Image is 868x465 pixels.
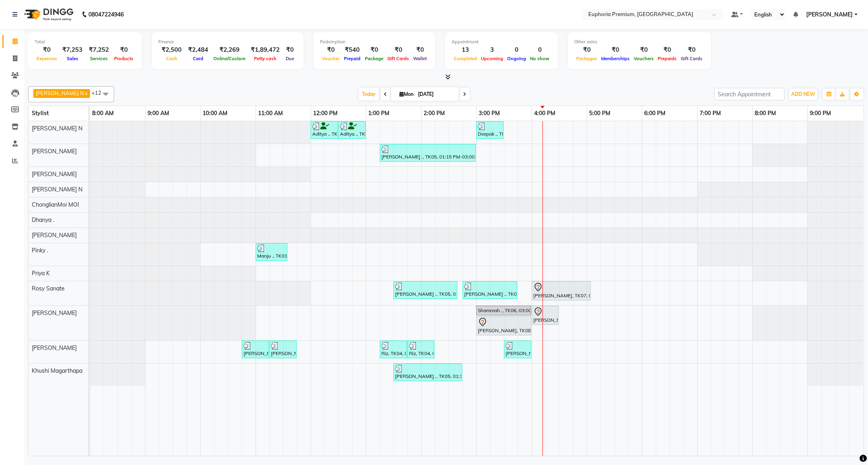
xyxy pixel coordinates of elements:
[32,270,50,277] span: Priya K
[574,56,599,61] span: Packages
[32,309,77,317] span: [PERSON_NAME]
[248,45,283,55] div: ₹1,89,472
[477,108,502,119] a: 3:00 PM
[408,342,434,357] div: Riz, TK04, 01:45 PM-02:15 PM, EP-[PERSON_NAME] Trim/Design MEN
[599,45,632,55] div: ₹0
[806,10,853,19] span: [PERSON_NAME]
[311,122,337,138] div: Aditya ., TK03, 12:00 PM-12:30 PM, EEP-HAIR CUT (Senior Stylist) with hairwash MEN
[270,342,296,357] div: [PERSON_NAME] ., TK02, 11:15 AM-11:45 AM, EP-[PERSON_NAME] Trim/Design MEN
[363,45,385,55] div: ₹0
[574,39,704,45] div: Other sales
[32,231,77,239] span: [PERSON_NAME]
[59,45,86,55] div: ₹7,253
[112,45,135,55] div: ₹0
[320,45,342,55] div: ₹0
[385,56,411,61] span: Gift Cards
[397,91,416,97] span: Mon
[528,56,551,61] span: No show
[284,56,296,61] span: Due
[92,89,107,96] span: +12
[32,110,49,117] span: Stylist
[191,56,205,61] span: Card
[679,45,704,55] div: ₹0
[359,88,379,100] span: Today
[256,244,287,260] div: Manju ., TK01, 11:00 AM-11:35 AM, EP-Shampoo+Conditioning+Blast Dry (Wella) M
[35,45,59,55] div: ₹0
[528,45,551,55] div: 0
[211,45,248,55] div: ₹2,269
[532,282,590,299] div: [PERSON_NAME], TK07, 04:00 PM-05:05 PM, EP-Brilliance White
[86,45,112,55] div: ₹7,252
[808,108,833,119] a: 9:00 PM
[185,45,211,55] div: ₹2,484
[145,108,171,119] a: 9:00 AM
[35,56,59,61] span: Expenses
[477,307,530,314] div: Shammah ., TK06, 03:00 PM-04:00 PM, EP-Color My Root KP
[32,148,77,155] span: [PERSON_NAME]
[88,3,124,26] b: 08047224946
[201,108,229,119] a: 10:00 AM
[505,342,530,357] div: [PERSON_NAME] ., TK05, 03:30 PM-04:00 PM, EP-Shampoo+Conditioning+Blast Dry (Wella) M
[656,56,679,61] span: Prepaids
[411,45,429,55] div: ₹0
[158,39,297,45] div: Finance
[416,88,456,100] input: 2025-09-01
[791,91,815,97] span: ADD NEW
[753,108,778,119] a: 8:00 PM
[411,56,429,61] span: Wallet
[320,56,342,61] span: Voucher
[422,108,447,119] a: 2:00 PM
[789,89,817,100] button: ADD NEW
[112,56,135,61] span: Products
[32,125,82,132] span: [PERSON_NAME] N
[463,282,516,298] div: [PERSON_NAME] ., TK05, 02:45 PM-03:45 PM, EP-Cat Eye
[479,56,505,61] span: Upcoming
[452,56,479,61] span: Completed
[632,56,656,61] span: Vouchers
[211,56,248,61] span: Online/Custom
[320,39,429,45] div: Redemption
[394,365,461,380] div: [PERSON_NAME] ., TK05, 01:30 PM-02:45 PM, EP-Derma infusion treatment Pedi
[574,45,599,55] div: ₹0
[35,39,135,45] div: Total
[477,122,503,138] div: Deepak ., TK09, 03:00 PM-03:30 PM, EEP-HAIR CUT (Senior Stylist) with hairwash MEN
[642,108,667,119] a: 6:00 PM
[88,56,110,61] span: Services
[342,56,362,61] span: Prepaid
[65,56,80,61] span: Sales
[381,342,406,357] div: Riz, TK04, 01:15 PM-01:45 PM, EEP-HAIR CUT (Senior Stylist) with hairwash MEN
[505,45,528,55] div: 0
[452,39,551,45] div: Appointment
[394,282,457,298] div: [PERSON_NAME] ., TK05, 01:30 PM-02:40 PM, EP-Gel Paint Removal & Re-application
[679,56,704,61] span: Gift Cards
[532,108,557,119] a: 4:00 PM
[32,285,65,292] span: Rosy Sanate
[385,45,411,55] div: ₹0
[366,108,391,119] a: 1:00 PM
[599,56,632,61] span: Memberships
[32,186,82,193] span: [PERSON_NAME] N
[158,45,185,55] div: ₹2,500
[342,45,363,55] div: ₹540
[381,145,475,160] div: [PERSON_NAME] ., TK05, 01:15 PM-03:00 PM, EP-Head Massage (30 Mins) w/o Hairwash
[32,344,77,351] span: [PERSON_NAME]
[698,108,723,119] a: 7:00 PM
[587,108,612,119] a: 5:00 PM
[339,122,365,138] div: Aditya ., TK03, 12:30 PM-01:00 PM, EP-[PERSON_NAME] Trim/Design MEN
[479,45,505,55] div: 3
[256,108,285,119] a: 11:00 AM
[32,216,54,223] span: Dhanya .
[20,3,76,26] img: logo
[164,56,179,61] span: Cash
[505,56,528,61] span: Ongoing
[32,171,77,178] span: [PERSON_NAME]
[714,88,784,100] input: Search Appointment
[84,90,88,96] a: x
[363,56,385,61] span: Package
[632,45,656,55] div: ₹0
[252,56,278,61] span: Petty cash
[311,108,340,119] a: 12:00 PM
[283,45,297,55] div: ₹0
[32,201,79,208] span: ChonglianMoi MOI
[532,307,558,324] div: [PERSON_NAME], TK08, 04:00 PM-04:30 PM, EP-Epres M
